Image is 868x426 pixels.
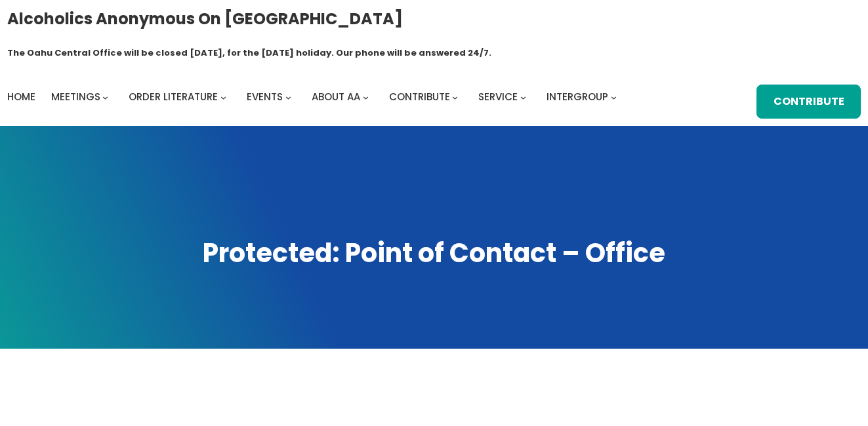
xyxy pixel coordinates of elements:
a: Meetings [51,88,100,106]
span: About AA [312,90,360,104]
span: Service [478,90,518,104]
button: About AA submenu [363,94,369,100]
nav: Intergroup [7,88,621,106]
button: Intergroup submenu [611,94,617,100]
a: Contribute [389,88,450,106]
a: Service [478,88,518,106]
button: Order Literature submenu [220,94,226,100]
button: Events submenu [285,94,291,100]
span: Events [247,90,283,104]
a: Intergroup [547,88,608,106]
a: Events [247,88,283,106]
span: Home [7,90,35,104]
h1: Protected: Point of Contact – Office [13,236,855,271]
a: About AA [312,88,360,106]
span: Contribute [389,90,450,104]
span: Order Literature [129,90,218,104]
h1: The Oahu Central Office will be closed [DATE], for the [DATE] holiday. Our phone will be answered... [7,47,491,60]
span: Intergroup [547,90,608,104]
button: Service submenu [520,94,526,100]
button: Meetings submenu [102,94,108,100]
button: Contribute submenu [452,94,458,100]
span: Meetings [51,90,100,104]
a: Home [7,88,35,106]
a: Contribute [756,85,861,119]
a: Alcoholics Anonymous on [GEOGRAPHIC_DATA] [7,5,403,33]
